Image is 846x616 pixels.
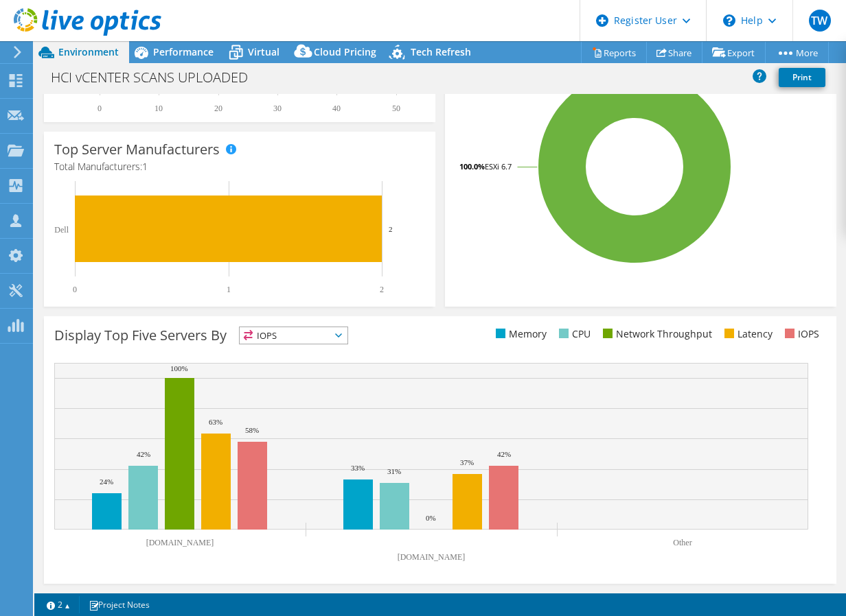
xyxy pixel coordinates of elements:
text: 0 [98,104,102,113]
a: More [765,42,829,63]
text: 2 [380,285,384,294]
text: 42% [497,450,511,458]
text: Dell [54,225,69,235]
text: 0 [73,285,77,294]
text: 1 [227,285,231,294]
text: [DOMAIN_NAME] [146,538,214,547]
span: 1 [142,160,148,173]
text: 31% [387,467,401,475]
text: 42% [137,450,150,458]
a: 2 [37,596,80,613]
text: 37% [460,458,474,466]
a: Project Notes [79,596,159,613]
text: 33% [351,464,365,472]
li: IOPS [781,327,819,342]
text: 2 [389,225,393,233]
text: 20 [214,104,222,113]
li: Memory [492,327,547,342]
h4: Total Manufacturers: [54,159,425,174]
text: [DOMAIN_NAME] [398,552,466,562]
span: IOPS [240,327,347,344]
text: 100% [170,364,188,372]
text: 40 [332,104,341,113]
text: 30 [273,104,282,113]
li: CPU [556,327,591,342]
a: Share [646,42,702,63]
span: Performance [153,45,214,58]
span: Tech Refresh [411,45,471,58]
li: Network Throughput [599,327,712,342]
a: Export [702,42,766,63]
li: Latency [721,327,773,342]
text: 63% [209,418,222,426]
text: 24% [100,477,113,486]
a: Print [779,68,825,87]
svg: \n [723,14,735,27]
h1: HCI vCENTER SCANS UPLOADED [45,70,269,85]
text: 0% [426,514,436,522]
h3: Top Server Manufacturers [54,142,220,157]
a: Reports [581,42,647,63]
span: Cloud Pricing [314,45,376,58]
text: 58% [245,426,259,434]
text: 50 [392,104,400,113]
tspan: 100.0% [459,161,485,171]
text: Other [673,538,691,547]
span: TW [809,10,831,32]
text: 10 [155,104,163,113]
tspan: ESXi 6.7 [485,161,512,171]
span: Virtual [248,45,279,58]
span: Environment [58,45,119,58]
